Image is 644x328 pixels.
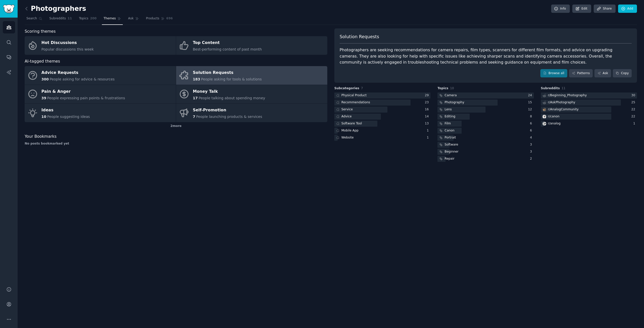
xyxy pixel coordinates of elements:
a: Info [551,5,570,13]
div: Repair [445,157,454,161]
a: Camera24 [437,92,534,99]
div: 2 [530,157,534,161]
span: Ask [128,16,134,21]
span: Your Bookmarks [25,133,57,140]
div: 6 [530,121,534,126]
span: Subcategories [334,86,359,91]
span: Topics [437,86,448,91]
div: Website [341,135,354,140]
div: Self-Promotion [193,106,262,114]
div: 12 [528,107,534,112]
span: 200 [90,16,97,21]
a: Subreddits11 [48,15,74,25]
a: Self-Promotion7People launching products & services [176,104,327,122]
span: Subreddits [541,86,560,91]
a: Beginner3 [437,149,534,155]
div: 15 [528,100,534,105]
a: Edit [572,5,591,13]
img: AnalogCommunity [543,108,546,111]
a: Pain & Anger39People expressing pain points & frustrations [25,85,176,104]
a: Ask [126,15,141,25]
a: Recommendations23 [334,100,430,106]
a: r/AskPhotography25 [541,100,637,106]
div: Physical Product [341,93,367,98]
div: 30 [631,93,637,98]
span: Search [26,16,37,21]
div: 16 [425,107,431,112]
div: 29 [425,93,431,98]
div: Photography [445,100,464,105]
a: Portrait4 [437,135,534,141]
div: 22 [631,107,637,112]
span: 7 [361,86,363,90]
span: 10 [450,86,454,90]
div: 1 [633,121,637,126]
span: People suggesting ideas [47,115,90,119]
div: Top Content [193,39,262,47]
div: 13 [425,121,431,126]
a: Ideas10People suggesting ideas [25,104,176,122]
span: 7 [193,115,195,119]
span: Popular discussions this week [42,47,94,51]
div: Service [341,107,353,112]
span: People launching products & services [196,115,262,119]
a: Repair2 [437,156,534,162]
a: AnalogCommunityr/AnalogCommunity22 [541,107,637,113]
div: 22 [631,114,637,119]
div: No posts bookmarked yet [25,142,327,146]
div: Canon [445,128,454,133]
a: Ask [594,69,611,78]
a: Top ContentBest-performing content of past month [176,36,327,55]
a: Products696 [144,15,174,25]
a: Search [25,15,44,25]
div: 1 [427,135,431,140]
span: 300 [42,77,49,81]
a: r/Beginning_Photography30 [541,92,637,99]
div: 14 [425,114,431,119]
span: Subreddits [49,16,66,21]
div: Mobile App [341,128,358,133]
div: Film [445,121,451,126]
div: Beginner [445,150,458,154]
span: AI-tagged themes [25,58,60,65]
a: Service16 [334,107,430,113]
div: Photographers are seeking recommendations for camera repairs, film types, scanners for different ... [340,47,632,66]
a: Lens12 [437,107,534,113]
a: Software3 [437,142,534,148]
div: Portrait [445,135,456,140]
div: Lens [445,107,452,112]
span: 10 [42,115,46,119]
a: Physical Product29 [334,92,430,99]
a: Topics200 [77,15,98,25]
a: Solution Requests183People asking for tools & solutions [176,66,327,85]
div: 8 [530,114,534,119]
span: People expressing pain points & frustrations [47,96,125,100]
span: 11 [68,16,72,21]
div: 3 [530,150,534,154]
div: 23 [425,100,431,105]
div: 4 [530,135,534,140]
a: Patterns [569,69,593,78]
span: Solution Requests [340,34,379,40]
div: Software [445,143,458,147]
a: Software Tool13 [334,121,430,127]
a: Film6 [437,121,534,127]
div: Advice Requests [42,69,115,77]
a: Mobile App1 [334,128,430,134]
div: r/ AskPhotography [548,100,575,105]
div: r/ Beginning_Photography [548,93,587,98]
a: Advice14 [334,114,430,120]
a: Hot DiscussionsPopular discussions this week [25,36,176,55]
span: Products [146,16,159,21]
span: People talking about spending money [198,96,265,100]
div: 24 [528,93,534,98]
div: Editing [445,114,455,119]
div: Hot Discussions [42,39,94,47]
span: 696 [166,16,173,21]
img: GummySearch logo [3,5,15,13]
button: Copy [613,69,632,78]
span: Best-performing content of past month [193,47,262,51]
span: 183 [193,77,200,81]
div: Software Tool [341,121,362,126]
span: 11 [561,86,566,90]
